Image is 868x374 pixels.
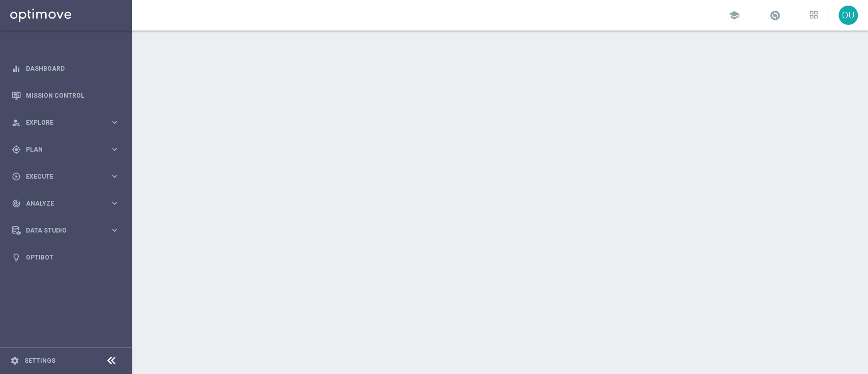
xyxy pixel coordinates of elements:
i: keyboard_arrow_right [110,145,119,154]
div: Execute [12,172,110,181]
i: keyboard_arrow_right [110,171,119,181]
a: Dashboard [26,55,119,82]
span: Explore [26,120,110,126]
i: equalizer [12,64,21,73]
i: keyboard_arrow_right [110,225,119,235]
i: keyboard_arrow_right [110,118,119,127]
a: Settings [24,358,55,364]
button: play_circle_outline Execute keyboard_arrow_right [11,172,120,181]
a: Optibot [26,244,119,271]
div: Dashboard [12,55,119,82]
button: track_changes Analyze keyboard_arrow_right [11,199,120,208]
button: gps_fixed Plan keyboard_arrow_right [11,146,120,154]
span: school [729,10,740,21]
span: Execute [26,174,110,180]
button: person_search Explore keyboard_arrow_right [11,119,120,127]
button: Mission Control [11,92,120,100]
span: Analyze [26,200,110,207]
div: Optibot [12,244,119,271]
i: play_circle_outline [12,172,21,181]
div: Data Studio [12,226,110,235]
div: Mission Control [12,82,119,109]
button: Data Studio keyboard_arrow_right [11,226,120,235]
div: Analyze [12,199,110,208]
span: Plan [26,147,110,153]
button: equalizer Dashboard [11,65,120,73]
span: Data Studio [26,227,110,234]
i: lightbulb [12,253,21,262]
i: track_changes [12,199,21,208]
i: keyboard_arrow_right [110,198,119,208]
i: settings [10,356,19,365]
i: person_search [12,118,21,127]
div: Explore [12,118,110,127]
div: OU [839,6,858,25]
i: gps_fixed [12,145,21,154]
a: Mission Control [26,82,119,109]
button: lightbulb Optibot [11,253,120,262]
div: Plan [12,145,110,154]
